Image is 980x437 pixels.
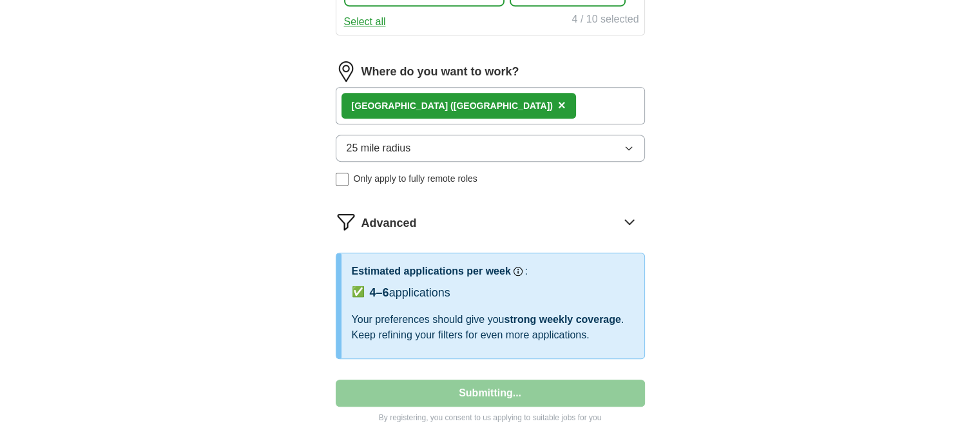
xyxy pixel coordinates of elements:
[347,141,411,156] span: 25 mile radius
[361,215,417,232] span: Advanced
[525,264,528,279] h3: :
[336,211,356,232] img: filter
[336,412,645,423] p: By registering, you consent to us applying to suitable jobs for you
[336,135,645,162] button: 25 mile radius
[370,284,450,302] div: applications
[504,314,620,325] span: strong weekly coverage
[352,284,365,300] span: ✅
[336,173,349,186] input: Only apply to fully remote roles
[558,98,566,112] span: ×
[572,12,639,30] div: 4 / 10 selected
[352,101,448,111] strong: [GEOGRAPHIC_DATA]
[558,96,566,115] button: ×
[336,61,356,82] img: location.png
[352,312,634,343] div: Your preferences should give you . Keep refining your filters for even more applications.
[361,63,519,81] label: Where do you want to work?
[354,172,477,186] span: Only apply to fully remote roles
[450,101,553,111] span: ([GEOGRAPHIC_DATA])
[352,264,511,279] h3: Estimated applications per week
[370,286,389,299] span: 4–6
[336,380,645,407] button: Submitting...
[344,14,386,30] button: Select all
